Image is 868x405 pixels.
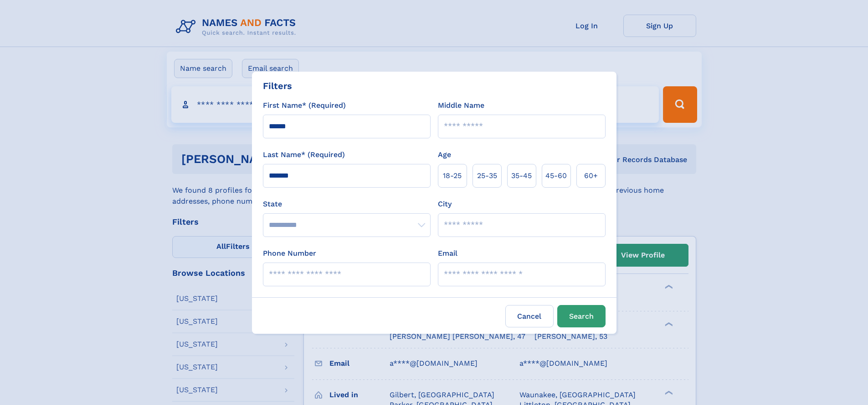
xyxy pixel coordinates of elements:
[438,199,452,210] label: City
[584,170,598,181] span: 60+
[263,199,431,210] label: State
[263,149,345,160] label: Last Name* (Required)
[557,305,606,327] button: Search
[263,248,316,259] label: Phone Number
[511,170,532,181] span: 35‑45
[438,100,484,111] label: Middle Name
[443,170,462,181] span: 18‑25
[505,305,554,327] label: Cancel
[263,79,292,93] div: Filters
[438,248,457,259] label: Email
[438,149,451,160] label: Age
[263,100,346,111] label: First Name* (Required)
[545,170,567,181] span: 45‑60
[477,170,497,181] span: 25‑35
